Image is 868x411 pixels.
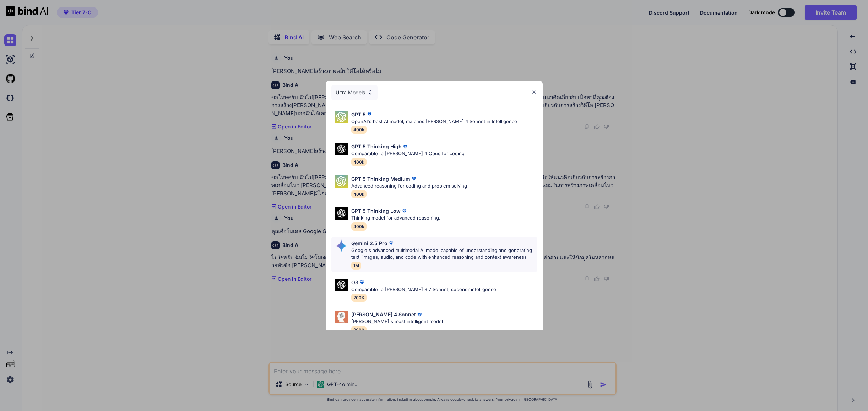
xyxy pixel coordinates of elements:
span: 400k [351,222,367,231]
img: premium [402,143,409,150]
img: Pick Models [335,279,348,291]
span: 400k [351,126,367,134]
p: O3 [351,279,358,286]
img: premium [387,239,395,247]
p: GPT 5 Thinking Low [351,207,401,215]
p: Advanced reasoning for coding and problem solving [351,183,467,190]
img: premium [401,207,408,215]
span: 200K [351,294,367,302]
img: Pick Models [367,89,373,95]
p: [PERSON_NAME]'s most intelligent model [351,318,443,325]
img: Pick Models [335,311,348,323]
span: 200K [351,326,367,334]
p: Comparable to [PERSON_NAME] 3.7 Sonnet, superior intelligence [351,286,496,293]
p: GPT 5 Thinking High [351,143,402,150]
p: Google's advanced multimodal AI model capable of understanding and generating text, images, audio... [351,247,537,261]
p: GPT 5 [351,111,366,118]
span: 400k [351,190,367,198]
img: Pick Models [335,143,348,155]
div: Ultra Models [331,85,378,100]
img: premium [366,111,373,118]
img: Pick Models [335,239,348,252]
img: premium [416,311,423,318]
span: 1M [351,262,361,270]
p: Thinking model for advanced reasoning. [351,215,440,222]
p: Comparable to [PERSON_NAME] 4 Opus for coding [351,150,465,157]
img: Pick Models [335,207,348,220]
p: GPT 5 Thinking Medium [351,175,410,183]
img: Pick Models [335,175,348,188]
img: premium [358,279,365,286]
p: [PERSON_NAME] 4 Sonnet [351,311,416,318]
img: premium [410,175,417,182]
img: close [531,89,537,95]
img: Pick Models [335,111,348,123]
p: OpenAI's best AI model, matches [PERSON_NAME] 4 Sonnet in Intelligence [351,118,517,125]
p: Gemini 2.5 Pro [351,239,387,247]
span: 400k [351,158,367,166]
